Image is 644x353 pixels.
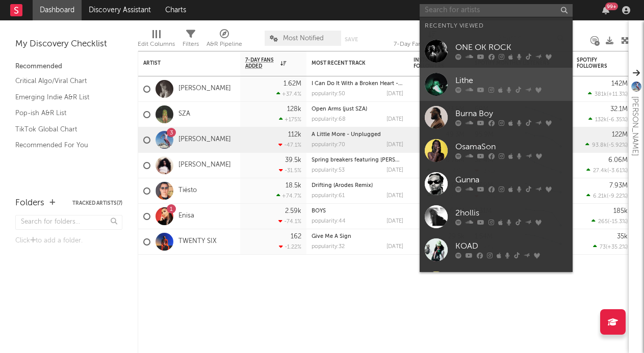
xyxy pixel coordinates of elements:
[285,208,301,214] div: 2.59k
[605,3,618,10] div: 99 +
[612,131,628,138] div: 122M
[420,233,573,266] a: KOAD
[600,245,606,250] span: 73
[138,25,175,55] div: Edit Columns
[15,124,112,135] a: TikTok Global Chart
[455,207,568,220] div: 2hollis
[183,25,199,55] div: Filters
[312,193,345,199] div: popularity: 61
[183,38,199,50] div: Filters
[278,142,301,148] div: -47.1 %
[285,157,301,164] div: 39.5k
[15,197,44,209] div: Folders
[279,167,301,174] div: -31.5 %
[593,243,628,250] div: ( )
[15,140,112,151] a: Recommended For You
[608,157,628,164] div: 6.06M
[312,132,403,138] div: A Little More - Unplugged
[15,215,122,230] input: Search for folders...
[312,81,403,87] div: I Can Do It With a Broken Heart - Dombresky Remix
[287,106,301,113] div: 128k
[420,134,573,167] a: OsamaSon
[420,200,573,233] a: 2hollis
[387,219,403,224] div: [DATE]
[613,208,628,214] div: 185k
[455,42,568,54] div: ONE OK ROCK
[143,60,220,66] div: Artist
[387,91,403,97] div: [DATE]
[420,4,573,17] input: Search for artists
[387,168,403,173] div: [DATE]
[595,92,607,97] span: 381k
[245,57,278,69] span: 7-Day Fans Added
[420,101,573,134] a: Burna Boy
[178,110,190,119] a: SZA
[279,243,301,250] div: -1.22 %
[178,212,194,221] a: Enisa
[15,235,122,247] div: Click to add a folder.
[609,168,626,174] span: -3.61 %
[608,143,626,148] span: -5.92 %
[387,142,403,148] div: [DATE]
[312,117,346,122] div: popularity: 68
[607,245,626,250] span: +35.2 %
[387,117,403,122] div: [DATE]
[455,108,568,120] div: Burna Boy
[312,234,351,239] a: Give Me A Sign
[178,85,231,93] a: [PERSON_NAME]
[586,167,628,174] div: ( )
[312,157,403,163] div: Spring breakers featuring kesha
[394,38,470,50] div: 7-Day Fans Added (7-Day Fans Added)
[455,240,568,253] div: KOAD
[595,117,607,123] span: 132k
[455,75,568,87] div: Lithe
[577,57,612,69] div: Spotify Followers
[588,91,628,97] div: ( )
[609,219,626,225] span: -15.3 %
[312,183,373,188] a: Drifting (Arodes Remix)
[588,116,628,123] div: ( )
[602,6,609,14] button: 99+
[593,194,607,199] span: 6.21k
[15,38,122,50] div: My Discovery Checklist
[178,186,197,195] a: Tiësto
[15,61,122,73] div: Recommended
[420,167,573,200] a: Gunna
[585,142,628,148] div: ( )
[629,96,641,156] div: [PERSON_NAME]
[207,25,242,55] div: A&R Pipeline
[312,60,388,66] div: Most Recent Track
[414,57,449,69] div: Instagram Followers
[598,219,608,225] span: 265
[593,168,607,174] span: 27.4k
[586,193,628,199] div: ( )
[611,80,628,87] div: 142M
[312,208,403,214] div: BOYS
[610,106,628,113] div: 32.1M
[283,35,324,42] span: Most Notified
[455,141,568,153] div: OsamaSon
[591,218,628,225] div: ( )
[420,68,573,101] a: Lithe
[72,201,122,206] button: Tracked Artists(7)
[394,25,470,55] div: 7-Day Fans Added (7-Day Fans Added)
[312,183,403,188] div: Drifting (Arodes Remix)
[15,107,112,119] a: Pop-ish A&R List
[178,237,217,246] a: TWENTY SIX
[425,20,568,32] div: Recently Viewed
[312,106,403,112] div: Open Arms (just SZA)
[178,161,231,170] a: [PERSON_NAME]
[312,244,345,250] div: popularity: 32
[617,233,628,240] div: 35k
[420,35,573,68] a: ONE OK ROCK
[312,157,425,163] a: Spring breakers featuring [PERSON_NAME]
[276,193,301,199] div: +74.7 %
[278,218,301,225] div: -74.1 %
[138,38,175,50] div: Edit Columns
[387,193,403,199] div: [DATE]
[312,168,345,173] div: popularity: 53
[345,37,358,42] button: Save
[291,233,301,240] div: 162
[312,219,346,224] div: popularity: 44
[420,266,573,300] a: [PERSON_NAME]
